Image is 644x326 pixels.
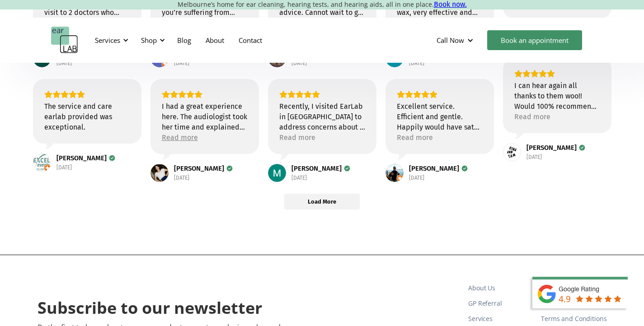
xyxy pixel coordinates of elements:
[56,164,72,171] div: [DATE]
[397,90,483,98] div: Rating: 5.0 out of 5
[109,155,115,161] div: Verified Customer
[291,174,307,182] div: [DATE]
[51,27,78,54] a: home
[44,101,130,132] div: The service and care earlab provided was exceptional.
[397,132,433,143] div: Read more
[44,90,130,98] div: Rating: 5.0 out of 5
[526,154,542,161] div: [DATE]
[503,143,521,161] a: View on Google
[514,80,600,112] div: I can hear again all thanks to them woo!! Would 100% recommend, super easy and effective, and the...
[526,144,577,152] span: [PERSON_NAME]
[174,164,224,172] span: [PERSON_NAME]
[409,174,424,182] div: [DATE]
[503,143,521,161] img: Kina Tam
[468,296,534,311] a: GP Referral
[162,132,198,143] div: Read more
[56,154,115,162] a: Review by Mark Edwards
[56,60,72,67] div: [DATE]
[409,164,468,172] a: Review by Aaron Harrison
[198,27,231,53] a: About
[279,132,315,143] div: Read more
[526,144,585,152] a: Review by Kina Tam
[174,60,189,67] div: [DATE]
[344,165,350,172] div: Verified Customer
[308,198,336,205] span: Load More
[429,27,483,54] div: Call Now
[385,164,404,182] img: Aaron Harrison
[170,27,198,53] a: Blog
[461,165,468,172] div: Verified Customer
[437,36,464,45] div: Call Now
[385,164,404,182] a: View on Google
[95,36,120,45] div: Services
[33,154,51,172] img: Mark Edwards
[226,165,233,172] div: Verified Customer
[514,70,600,78] div: Rating: 5.0 out of 5
[162,90,248,98] div: Rating: 5.0 out of 5
[38,298,262,319] h2: Subscribe to our newsletter
[514,112,550,122] div: Read more
[150,164,169,182] a: View on Google
[291,60,307,67] div: [DATE]
[291,164,350,172] a: Review by Monica
[409,164,459,172] span: [PERSON_NAME]
[268,164,286,182] img: Monica
[579,144,585,151] div: Verified Customer
[279,90,365,98] div: Rating: 5.0 out of 5
[487,30,582,50] a: Book an appointment
[397,101,483,132] div: Excellent service. Efficient and gentle. Happily would have sat there for longer, but was done in...
[174,174,189,182] div: [DATE]
[141,36,157,45] div: Shop
[150,164,169,182] img: Lauren Speer
[468,280,534,296] a: About Us
[291,164,342,172] span: [PERSON_NAME]
[279,101,365,132] div: Recently, I visited EarLab in [GEOGRAPHIC_DATA] to address concerns about a blocked right ear. Th...
[409,60,424,67] div: [DATE]
[231,27,269,53] a: Contact
[268,164,286,182] a: View on Google
[56,154,107,162] span: [PERSON_NAME]
[162,101,248,132] div: I had a great experience here. The audiologist took her time and explained everything to me. High...
[33,154,51,172] a: View on Google
[174,164,233,172] a: Review by Lauren Speer
[284,194,360,210] button: Load More
[89,27,131,54] div: Services
[136,27,168,54] div: Shop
